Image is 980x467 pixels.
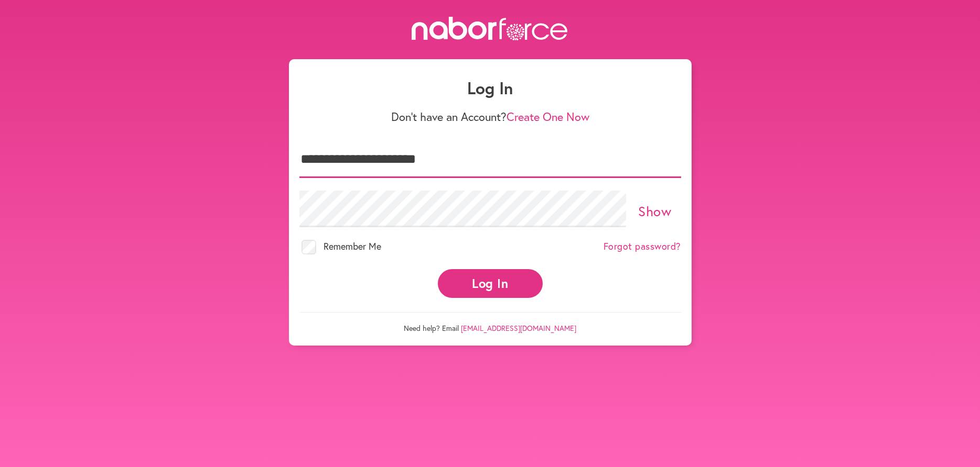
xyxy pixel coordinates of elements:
[299,110,681,124] p: Don't have an Account?
[604,241,681,252] a: Forgot password?
[461,323,576,333] a: [EMAIL_ADDRESS][DOMAIN_NAME]
[507,109,589,124] a: Create One Now
[324,240,381,252] span: Remember Me
[638,202,671,220] a: Show
[299,78,681,98] h1: Log In
[438,269,543,298] button: Log In
[299,312,681,333] p: Need help? Email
